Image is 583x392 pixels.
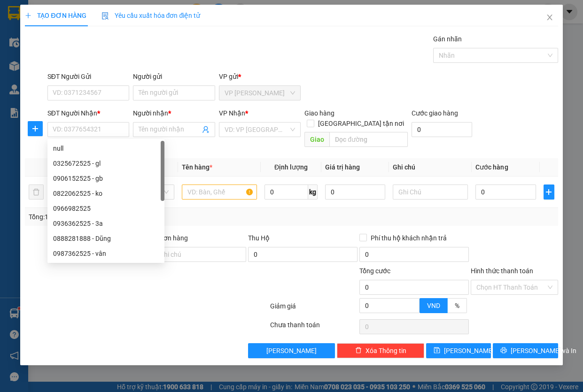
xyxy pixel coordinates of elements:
span: Khác [104,185,168,199]
span: plus [544,188,554,196]
span: [GEOGRAPHIC_DATA] tận nơi [314,118,408,129]
label: Ghi chú đơn hàng [137,234,188,242]
span: Định lượng [274,163,308,171]
span: user-add [202,126,210,133]
input: VD: Bàn, Ghế [182,184,257,200]
span: kg [308,184,318,200]
button: delete [29,184,44,200]
span: % [455,302,459,309]
button: [PERSON_NAME] [248,343,335,358]
span: Giao hàng [304,109,334,117]
img: icon [101,12,109,20]
div: Giảm giá [269,301,358,317]
span: VP Nhận [219,109,245,117]
button: deleteXóa Thông tin [337,343,424,358]
span: VND [427,302,440,309]
div: SĐT Người Nhận [47,108,129,118]
input: 0 [325,184,385,200]
label: Cước giao hàng [412,109,458,117]
button: printer[PERSON_NAME] và In [493,343,558,358]
span: plus [25,12,31,19]
div: VP gửi [219,71,301,82]
div: SĐT Người Gửi [47,71,129,82]
div: Chưa thanh toán [269,320,358,336]
span: SL [54,163,61,171]
span: VP Thanh Xuân [225,86,295,100]
input: Ghi Chú [393,184,468,200]
span: printer [500,347,507,354]
span: Tên hàng [182,163,212,171]
span: close [546,14,553,21]
input: Dọc đường [329,132,408,147]
span: [PERSON_NAME] và In [511,346,576,356]
input: Ghi chú đơn hàng [137,247,246,262]
span: Xóa Thông tin [365,346,406,356]
span: TẠO ĐƠN HÀNG [25,12,86,19]
input: Cước giao hàng [412,122,472,137]
span: Yêu cầu xuất hóa đơn điện tử [101,12,201,19]
span: save [434,347,440,354]
button: plus [544,184,554,200]
div: Người gửi [133,71,215,82]
button: save[PERSON_NAME] [426,343,491,358]
span: Cước hàng [475,163,508,171]
span: delete [355,347,362,354]
label: Hình thức thanh toán [471,267,533,275]
span: Giao [304,132,329,147]
span: Phí thu hộ khách nhận trả [367,233,451,243]
th: Ghi chú [389,158,472,177]
span: [PERSON_NAME] [266,346,317,356]
span: Thu Hộ [248,234,270,242]
div: Tổng: 1 [29,212,225,222]
span: Giá trị hàng [325,163,360,171]
b: GỬI : VP [PERSON_NAME] [12,68,164,84]
label: Gán nhãn [433,35,462,43]
li: Số 378 [PERSON_NAME] ( trong nhà khách [GEOGRAPHIC_DATA]) [88,23,393,35]
span: [PERSON_NAME] [444,346,494,356]
button: Close [536,5,563,31]
span: Đơn vị tính [99,163,134,171]
span: plus [28,125,42,132]
span: Tổng cước [359,267,390,275]
button: plus [28,121,43,136]
li: Hotline: 0965551559 [88,35,393,46]
div: Người nhận [133,108,215,118]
